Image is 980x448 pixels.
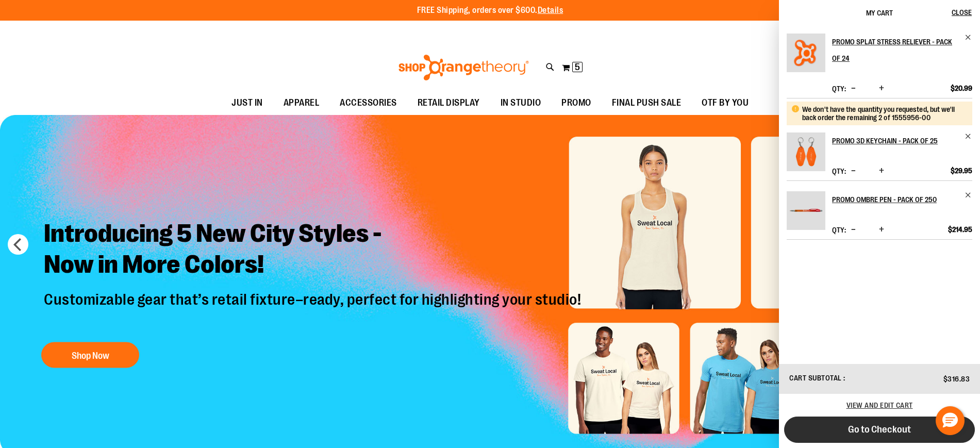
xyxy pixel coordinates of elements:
span: $316.83 [943,375,970,383]
p: FREE Shipping, orders over $600. [417,5,563,16]
li: Product [787,180,972,240]
button: Hello, have a question? Let’s chat. [936,406,965,435]
span: JUST IN [231,91,263,114]
a: Promo 3D Keychain - Pack of 25 [787,132,825,178]
span: APPAREL [284,91,320,114]
button: Decrease product quantity [849,84,858,94]
a: PROMO [551,91,602,115]
button: Decrease product quantity [849,166,858,176]
button: Shop Now [41,342,139,368]
a: RETAIL DISPLAY [407,91,490,115]
a: FINAL PUSH SALE [602,91,692,115]
span: IN STUDIO [501,91,541,114]
a: APPAREL [273,91,330,115]
a: Remove item [965,191,972,199]
a: View and edit cart [846,401,913,409]
span: RETAIL DISPLAY [418,91,480,114]
img: Promo Ombre Pen - Pack of 250 [787,191,825,230]
a: IN STUDIO [490,91,552,115]
h2: Promo 3D Keychain - Pack of 25 [832,132,958,149]
h2: Introducing 5 New City Styles - Now in More Colors! [36,210,591,290]
p: Customizable gear that’s retail fixture–ready, perfect for highlighting your studio! [36,290,591,331]
a: Introducing 5 New City Styles -Now in More Colors! Customizable gear that’s retail fixture–ready,... [36,210,591,373]
label: Qty [832,167,846,175]
span: ACCESSORIES [340,91,397,114]
a: Details [538,6,563,15]
li: Product [787,98,972,180]
h2: Promo Splat Stress Reliever - Pack of 24 [832,34,958,67]
button: Go to Checkout [784,417,975,443]
img: Shop Orangetheory [397,55,530,80]
span: My Cart [866,9,893,17]
span: $20.99 [951,84,972,93]
span: Go to Checkout [848,424,911,435]
h2: Promo Ombre Pen - Pack of 250 [832,191,958,208]
button: Increase product quantity [876,84,887,94]
a: Promo Splat Stress Reliever - Pack of 24 [832,34,972,67]
a: Promo Ombre Pen - Pack of 250 [787,191,825,237]
span: 5 [575,62,580,72]
span: PROMO [561,91,591,114]
span: Close [952,8,972,16]
span: $29.95 [951,166,972,175]
span: FINAL PUSH SALE [612,91,682,114]
label: Qty [832,85,846,93]
button: prev [8,234,28,255]
span: $214.95 [948,225,972,234]
img: Promo Splat Stress Reliever - Pack of 24 [787,34,825,72]
a: JUST IN [221,91,273,115]
a: Promo Splat Stress Reliever - Pack of 24 [787,34,825,79]
button: Increase product quantity [876,225,887,235]
a: Remove item [965,132,972,140]
button: Increase product quantity [876,166,887,176]
li: Product [787,34,972,98]
a: ACCESSORIES [329,91,407,115]
a: OTF BY YOU [691,91,759,115]
img: Promo 3D Keychain - Pack of 25 [787,132,825,171]
a: Promo 3D Keychain - Pack of 25 [832,132,972,149]
span: OTF BY YOU [702,91,749,114]
div: We don't have the quantity you requested, but we'll back order the remaining 2 of 1555956-00 [802,105,965,122]
a: Remove item [965,34,972,41]
label: Qty [832,226,846,234]
a: Promo Ombre Pen - Pack of 250 [832,191,972,208]
span: Cart Subtotal [789,374,842,382]
button: Decrease product quantity [849,225,858,235]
